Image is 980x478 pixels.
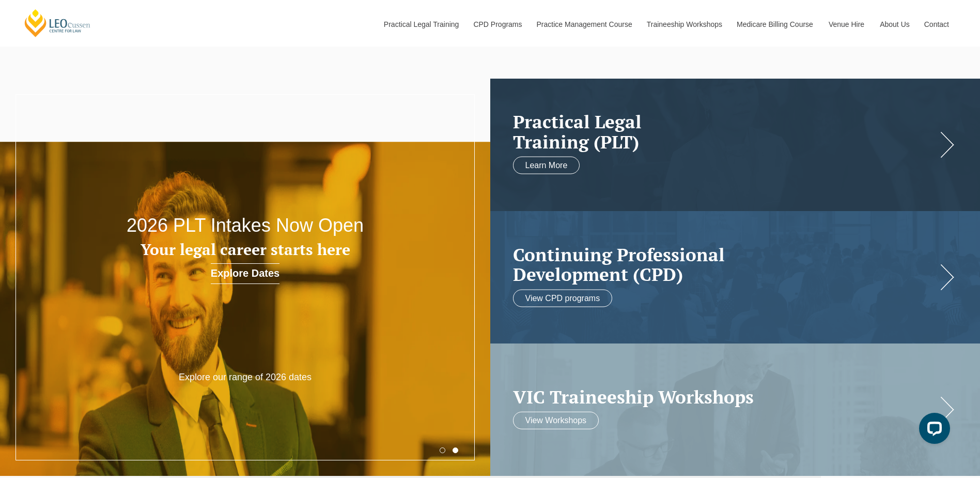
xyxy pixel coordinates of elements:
[872,2,916,47] a: About Us
[513,289,613,307] a: View CPD programs
[376,2,466,47] a: Practical Legal Training
[729,2,821,47] a: Medicare Billing Course
[529,2,639,47] a: Practice Management Course
[513,386,937,407] a: VIC Traineeship Workshops
[98,241,392,258] h3: Your legal career starts here
[453,447,458,453] button: 2
[916,2,957,47] a: Contact
[513,412,599,429] a: View Workshops
[513,244,937,284] h2: Continuing Professional Development (CPD)
[211,263,279,284] a: Explore Dates
[147,371,344,383] p: Explore our range of 2026 dates
[821,2,872,47] a: Venue Hire
[465,2,528,47] a: CPD Programs
[911,409,954,452] iframe: LiveChat chat widget
[98,215,392,236] h2: 2026 PLT Intakes Now Open
[440,447,445,453] button: 1
[513,112,937,152] h2: Practical Legal Training (PLT)
[513,157,580,174] a: Learn More
[513,112,937,152] a: Practical LegalTraining (PLT)
[513,244,937,284] a: Continuing ProfessionalDevelopment (CPD)
[639,2,729,47] a: Traineeship Workshops
[23,8,92,38] a: [PERSON_NAME] Centre for Law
